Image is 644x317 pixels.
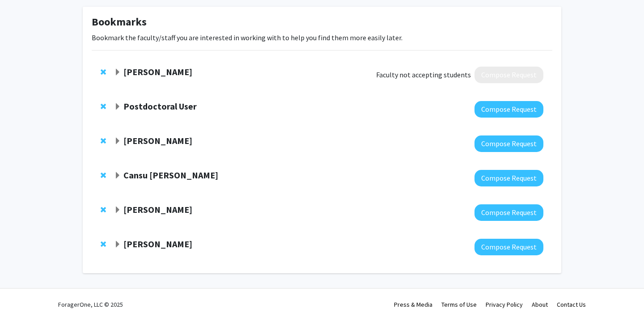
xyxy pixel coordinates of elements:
[475,204,543,221] button: Compose Request to Rachel Doe
[114,172,121,179] span: Expand Cansu Agca Bookmark
[101,206,106,213] span: Remove Rachel Doe from bookmarks
[101,137,106,144] span: Remove Christine Brodsky from bookmarks
[92,16,552,29] h1: Bookmarks
[123,238,192,249] strong: [PERSON_NAME]
[486,300,523,309] a: Privacy Policy
[114,69,121,76] span: Expand Jill Doe Bookmark
[475,135,543,152] button: Compose Request to Christine Brodsky
[101,103,106,110] span: Remove Postdoctoral User from bookmarks
[7,277,38,310] iframe: Chat
[376,69,471,80] span: Faculty not accepting students
[123,66,192,77] strong: [PERSON_NAME]
[114,103,121,110] span: Expand Postdoctoral User Bookmark
[532,300,548,309] a: About
[475,239,543,255] button: Compose Request to Mickey Rourke
[92,32,552,43] p: Bookmark the faculty/staff you are interested in working with to help you find them more easily l...
[101,68,106,76] span: Remove Jill Doe from bookmarks
[123,204,192,215] strong: [PERSON_NAME]
[123,169,218,181] strong: Cansu [PERSON_NAME]
[475,67,543,83] button: Compose Request to Jill Doe
[475,101,543,118] button: Compose Request to Postdoctoral User
[123,135,192,146] strong: [PERSON_NAME]
[114,138,121,145] span: Expand Christine Brodsky Bookmark
[475,170,543,186] button: Compose Request to Cansu Agca
[114,241,121,248] span: Expand Mickey Rourke Bookmark
[123,101,197,112] strong: Postdoctoral User
[394,300,432,309] a: Press & Media
[101,172,106,179] span: Remove Cansu Agca from bookmarks
[557,300,586,309] a: Contact Us
[114,207,121,214] span: Expand Rachel Doe Bookmark
[441,300,477,309] a: Terms of Use
[101,241,106,248] span: Remove Mickey Rourke from bookmarks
